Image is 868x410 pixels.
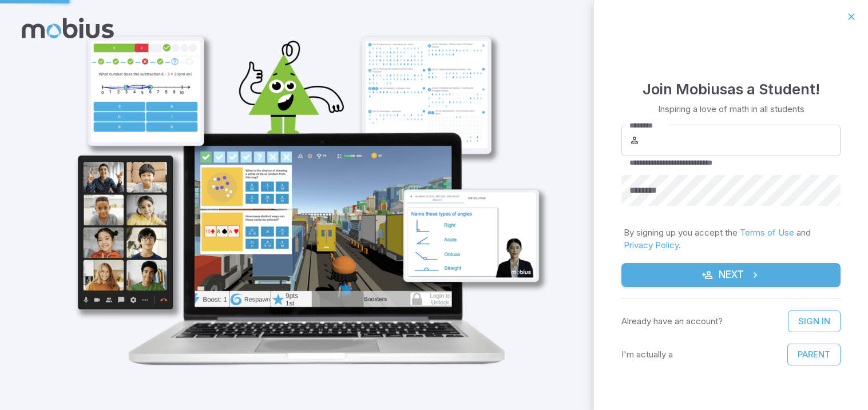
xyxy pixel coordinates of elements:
a: Terms of Use [740,227,794,238]
p: Already have an account? [621,315,723,328]
h4: Join Mobius as a Student ! [643,78,820,101]
a: Privacy Policy [624,240,679,250]
button: Parent [787,344,841,365]
p: By signing up you accept the and . [624,226,838,252]
a: Sign In [788,311,841,332]
button: Next [621,263,841,287]
p: Inspiring a love of math in all students [658,103,804,116]
img: student_1-illustration [56,28,555,375]
p: I'm actually a [621,348,673,361]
